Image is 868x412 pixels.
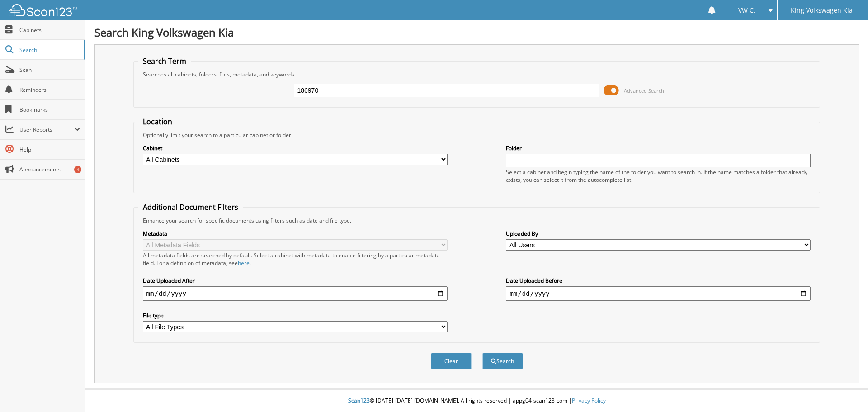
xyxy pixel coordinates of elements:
button: Clear [431,353,472,369]
label: File type [143,312,448,319]
label: Date Uploaded After [143,277,448,284]
legend: Search Term [138,56,191,66]
label: Cabinet [143,144,448,152]
span: Announcements [19,166,80,173]
label: Folder [506,144,811,152]
span: Scan123 [348,397,370,404]
div: 4 [74,166,81,173]
span: Advanced Search [624,87,664,94]
div: Optionally limit your search to a particular cabinet or folder [138,131,816,139]
legend: Location [138,117,177,127]
div: Enhance your search for specific documents using filters such as date and file type. [138,217,816,224]
label: Date Uploaded Before [506,277,811,284]
input: end [506,286,811,301]
span: Cabinets [19,26,80,34]
span: Reminders [19,86,80,94]
a: here [238,259,250,267]
legend: Additional Document Filters [138,202,243,212]
span: Help [19,146,80,153]
img: scan123-logo-white.svg [9,4,77,16]
span: User Reports [19,126,74,133]
span: Search [19,46,79,54]
div: © [DATE]-[DATE] [DOMAIN_NAME]. All rights reserved | appg04-scan123-com | [85,390,868,412]
input: start [143,286,448,301]
span: Bookmarks [19,106,80,114]
iframe: Chat Widget [823,369,868,412]
div: All metadata fields are searched by default. Select a cabinet with metadata to enable filtering b... [143,251,448,267]
span: VW C. [738,8,755,13]
div: Searches all cabinets, folders, files, metadata, and keywords [138,71,816,78]
h1: Search King Volkswagen Kia [94,25,859,40]
a: Privacy Policy [572,397,606,404]
div: Select a cabinet and begin typing the name of the folder you want to search in. If the name match... [506,168,811,184]
label: Metadata [143,230,448,237]
label: Uploaded By [506,230,811,237]
button: Search [482,353,523,369]
span: King Volkswagen Kia [791,8,853,13]
span: Scan [19,66,80,74]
